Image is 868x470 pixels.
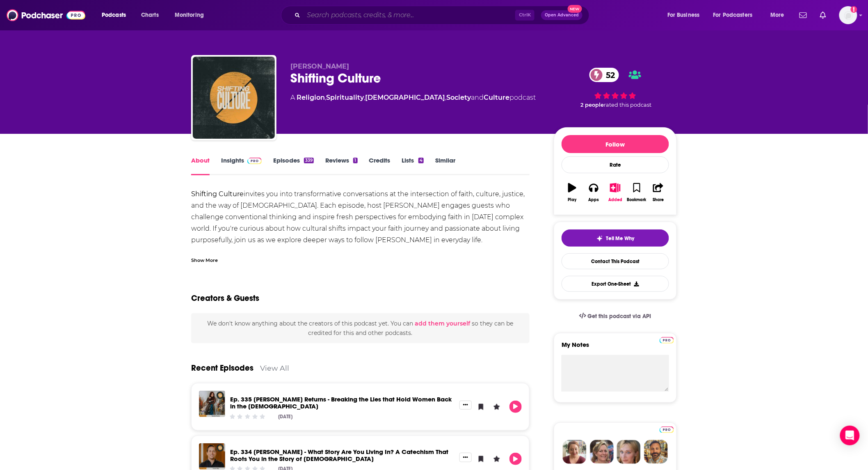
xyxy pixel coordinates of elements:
button: Follow [562,135,669,153]
div: invites you into transformative conversations at the intersection of faith, culture, justice, and... [191,188,530,269]
img: Podchaser Pro [247,158,262,164]
span: We don't know anything about the creators of this podcast yet . You can so they can be credited f... [207,320,513,336]
button: Bookmark [626,178,647,207]
span: , [325,94,326,101]
a: Ep. 334 Trevin Wax - What Story Are You Living In? A Catechism That Roots You in the Story of Christ [230,448,448,463]
a: Reviews1 [325,156,357,175]
span: 52 [598,68,619,82]
button: Added [605,178,626,207]
a: [DEMOGRAPHIC_DATA] [365,94,445,101]
button: open menu [96,9,137,22]
span: and [471,94,484,101]
a: Ep. 335 Natalie Runion Returns - Breaking the Lies that Hold Women Back in the Church [230,395,452,410]
button: tell me why sparkleTell Me Why [562,229,669,247]
img: Jon Profile [644,440,668,464]
a: 52 [589,68,619,82]
a: Similar [435,156,455,175]
span: rated this podcast [604,102,651,108]
svg: Add a profile image [851,6,857,13]
img: Sydney Profile [563,440,587,464]
span: Charts [141,9,159,21]
img: Ep. 335 Natalie Runion Returns - Breaking the Lies that Hold Women Back in the Church [199,391,225,417]
span: 2 people [580,102,604,108]
a: Pro website [660,425,674,433]
div: 1 [353,158,357,163]
a: Religion [297,94,325,101]
label: My Notes [562,341,669,355]
a: Lists4 [402,156,424,175]
span: Tell Me Why [606,235,635,242]
div: 52 2 peoplerated this podcast [554,62,677,113]
button: Open AdvancedNew [541,10,582,20]
img: Podchaser Pro [660,337,674,344]
span: For Podcasters [713,9,753,21]
div: A podcast [290,93,536,103]
div: Bookmark [627,197,646,202]
button: open menu [169,9,215,22]
div: Play [568,197,577,202]
a: Charts [136,9,164,22]
button: Leave a Rating [491,453,503,465]
div: Share [653,197,664,202]
button: Play [562,178,583,207]
div: Open Intercom Messenger [840,426,860,445]
a: Pro website [660,336,674,344]
img: Shifting Culture [193,57,275,139]
div: Community Rating: 0 out of 5 [229,413,266,420]
span: Open Advanced [545,13,579,17]
span: Monitoring [175,9,204,21]
div: 4 [418,158,424,163]
div: Added [608,197,622,202]
div: [DATE] [279,414,293,420]
a: InsightsPodchaser Pro [221,156,262,175]
span: , [445,94,446,101]
a: Spirituality [326,94,364,101]
button: Show More Button [459,401,472,410]
button: Show More Button [459,453,472,462]
a: Society [446,94,471,101]
button: add them yourself [415,320,470,327]
button: Bookmark Episode [475,453,487,465]
button: Play [509,453,522,465]
img: Jules Profile [617,440,641,464]
button: Share [648,178,669,207]
button: open menu [765,9,795,22]
div: 339 [304,158,314,163]
a: Recent Episodes [191,363,254,373]
div: Apps [589,197,599,202]
a: View All [260,364,289,372]
button: Export One-Sheet [562,276,669,292]
button: Leave a Rating [491,401,503,413]
span: , [364,94,365,101]
a: About [191,156,210,175]
button: Apps [583,178,604,207]
span: For Business [667,9,700,21]
div: Search podcasts, credits, & more... [289,6,597,25]
span: New [568,5,582,13]
div: Rate [562,156,669,173]
span: Get this podcast via API [588,313,651,320]
img: Podchaser - Follow, Share and Rate Podcasts [7,7,85,23]
a: Episodes339 [273,156,314,175]
img: Barbara Profile [590,440,614,464]
a: Credits [369,156,391,175]
img: Ep. 334 Trevin Wax - What Story Are You Living In? A Catechism That Roots You in the Story of Christ [199,443,225,470]
span: Ctrl K [515,10,535,21]
span: [PERSON_NAME] [290,62,349,70]
h2: Creators & Guests [191,293,259,303]
span: Podcasts [102,9,126,21]
button: Play [509,401,522,413]
img: Podchaser Pro [660,426,674,433]
button: Bookmark Episode [475,401,487,413]
button: Show profile menu [839,6,857,24]
a: Get this podcast via API [573,306,658,326]
a: Show notifications dropdown [817,8,829,22]
button: open menu [708,9,765,22]
span: More [770,9,784,21]
input: Search podcasts, credits, & more... [304,9,515,22]
img: User Profile [839,6,857,24]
